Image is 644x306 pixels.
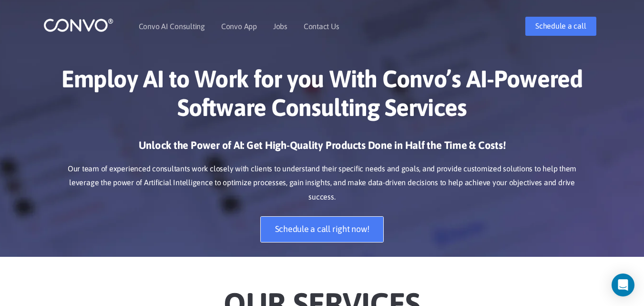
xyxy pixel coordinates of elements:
a: Convo App [221,22,257,30]
h3: Unlock the Power of AI: Get High-Quality Products Done in Half the Time & Costs! [58,138,587,159]
a: Contact Us [304,22,339,30]
a: Schedule a call [525,17,596,36]
p: Our team of experienced consultants work closely with clients to understand their specific needs ... [58,162,587,205]
img: logo_1.png [43,18,113,32]
div: Open Intercom Messenger [612,274,634,296]
h1: Employ AI to Work for you With Convo’s AI-Powered Software Consulting Services [58,64,587,129]
a: Schedule a call right now! [260,216,384,243]
a: Jobs [273,22,287,30]
a: Convo AI Consulting [139,22,205,30]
